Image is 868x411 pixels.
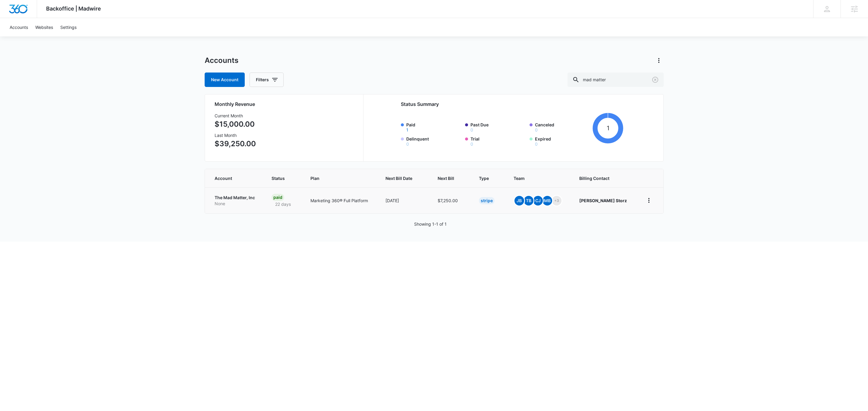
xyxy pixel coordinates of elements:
[215,138,256,149] p: $39,250.00
[524,196,533,205] span: TB
[32,18,57,36] a: Websites
[57,18,80,36] a: Settings
[272,194,284,201] div: Paid
[535,136,590,146] label: Expired
[568,73,664,87] input: Search
[430,187,472,213] td: $7,250.00
[215,119,256,130] p: $15,000.00
[470,122,526,132] label: Past Due
[215,175,249,181] span: Account
[401,100,624,108] h2: Status Summary
[215,100,356,108] h2: Monthly Revenue
[215,195,257,206] a: The Mad Matter, IncNone
[215,201,257,207] p: None
[215,113,256,119] h3: Current Month
[654,56,664,65] button: Actions
[542,196,552,205] span: MB
[6,18,32,36] a: Accounts
[46,5,101,12] span: Backoffice | Madwire
[272,175,287,181] span: Status
[385,175,414,181] span: Next Bill Date
[514,175,556,181] span: Team
[414,221,447,227] p: Showing 1-1 of 1
[650,75,660,85] button: Clear
[250,73,284,87] button: Filters
[579,198,627,203] strong: [PERSON_NAME] Storz
[470,136,526,146] label: Trial
[514,196,524,205] span: JB
[406,128,408,132] button: Paid
[272,201,294,207] p: 22 days
[215,195,257,201] p: The Mad Matter, Inc
[438,175,456,181] span: Next Bill
[310,175,371,181] span: Plan
[215,132,256,138] h3: Last Month
[205,73,245,87] a: New Account
[406,122,462,132] label: Paid
[607,124,609,132] tspan: 1
[479,197,495,204] div: Stripe
[644,196,654,205] button: home
[579,175,629,181] span: Billing Contact
[205,56,238,65] h1: Accounts
[533,196,543,205] span: CJ
[552,196,561,205] span: +3
[378,187,430,213] td: [DATE]
[479,175,490,181] span: Type
[310,197,371,204] p: Marketing 360® Full Platform
[535,122,590,132] label: Canceled
[406,136,462,146] label: Delinquent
